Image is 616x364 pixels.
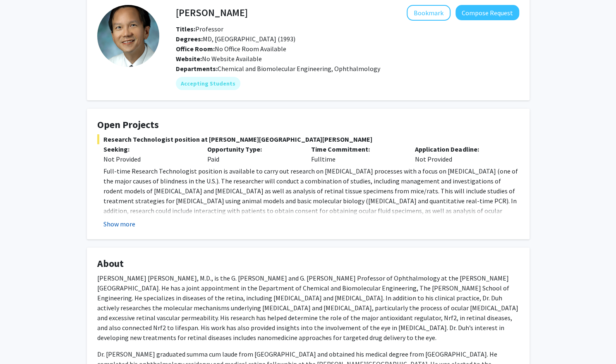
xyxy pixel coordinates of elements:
[201,144,305,164] div: Paid
[207,144,299,154] p: Opportunity Type:
[103,154,195,164] div: Not Provided
[176,55,202,63] b: Website:
[176,5,248,20] h4: [PERSON_NAME]
[97,134,519,144] span: Research Technologist position at [PERSON_NAME][GEOGRAPHIC_DATA][PERSON_NAME]
[407,5,451,21] button: Add Elia Duh to Bookmarks
[103,219,135,229] button: Show more
[415,144,506,154] p: Application Deadline:
[218,64,380,73] span: Chemical and Biomolecular Engineering, Ophthalmology
[176,77,240,90] mat-chip: Accepting Students
[97,258,519,270] h4: About
[176,45,286,53] span: No Office Room Available
[176,25,223,33] span: Professor
[409,144,513,164] div: Not Provided
[176,45,215,53] b: Office Room:
[455,5,519,20] button: Compose Request to Elia Duh
[97,119,519,131] h4: Open Projects
[176,35,295,43] span: MD, [GEOGRAPHIC_DATA] (1993)
[176,35,203,43] b: Degrees:
[97,273,519,343] p: [PERSON_NAME] [PERSON_NAME], M.D., is the G. [PERSON_NAME] and G. [PERSON_NAME] Professor of Opht...
[305,144,409,164] div: Fulltime
[6,327,35,358] iframe: Chat
[103,166,519,226] p: Full-time Research Technologist position is available to carry out research on [MEDICAL_DATA] pro...
[176,55,262,63] span: No Website Available
[176,25,195,33] b: Titles:
[97,5,159,67] img: Profile Picture
[103,144,195,154] p: Seeking:
[311,144,403,154] p: Time Commitment:
[176,64,218,73] b: Departments:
